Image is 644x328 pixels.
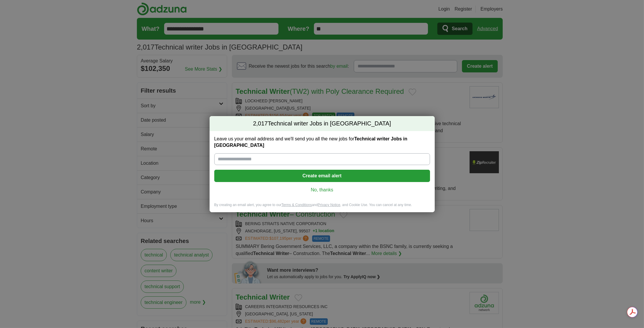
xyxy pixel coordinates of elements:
a: Terms & Conditions [281,203,312,207]
div: By creating an email alert, you agree to our and , and Cookie Use. You can cancel at any time. [210,203,435,212]
label: Leave us your email address and we'll send you all the new jobs for [214,136,430,149]
a: No, thanks [219,187,425,193]
a: Privacy Notice [318,203,340,207]
span: 2,017 [253,120,268,128]
h2: Technical writer Jobs in [GEOGRAPHIC_DATA] [210,116,435,131]
button: Create email alert [214,170,430,182]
